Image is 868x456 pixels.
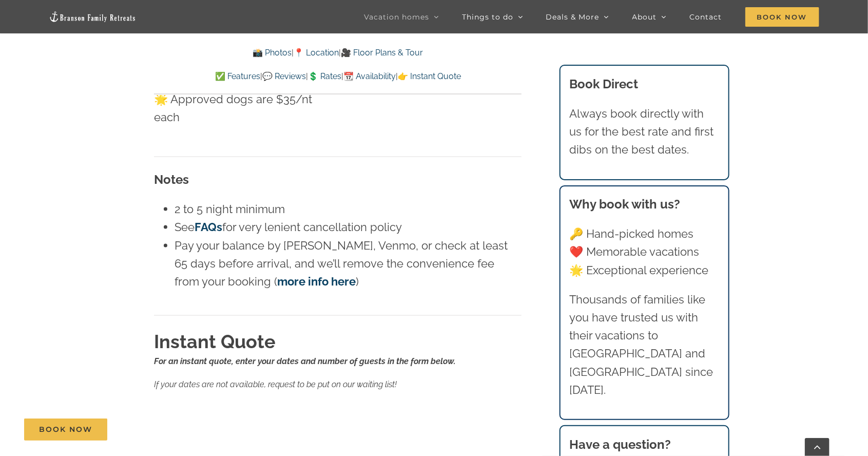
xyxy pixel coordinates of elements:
[262,71,306,81] a: 💬 Reviews
[175,200,522,218] li: 2 to 5 night minimum
[308,71,341,81] a: 💲 Rates
[277,275,356,288] a: more info here
[745,7,819,27] span: Book Now
[154,46,522,60] p: | |
[690,13,722,21] span: Contact
[546,13,600,21] span: Deals & More
[154,331,276,353] strong: Instant Quote
[154,70,522,83] p: | | | |
[215,71,260,81] a: ✅ Features
[343,71,396,81] a: 📆 Availability
[253,48,292,58] a: 📸 Photos
[175,218,522,236] li: See for very lenient cancellation policy
[195,220,222,234] a: FAQs
[569,195,719,214] h3: Why book with us?
[632,13,657,21] span: About
[569,225,719,279] p: 🔑 Hand-picked homes ❤️ Memorable vacations 🌟 Exceptional experience
[294,48,339,58] a: 📍 Location
[49,11,136,23] img: Branson Family Retreats Logo
[364,13,429,21] span: Vacation homes
[569,437,671,452] strong: Have a question?
[154,357,456,367] i: For an instant quote, enter your dates and number of guests in the form below.
[154,380,397,390] em: If your dates are not available, request to be put on our waiting list!
[175,237,522,291] li: Pay your balance by [PERSON_NAME], Venmo, or check at least 65 days before arrival, and we’ll rem...
[569,77,638,91] b: Book Direct
[341,48,423,58] a: 🎥 Floor Plans & Tour
[154,170,522,189] h3: Notes
[569,105,719,159] p: Always book directly with us for the best rate and first dibs on the best dates.
[154,90,331,126] p: 🌟 Approved dogs are $35/nt each
[398,71,461,81] a: 👉 Instant Quote
[24,419,107,441] a: Book Now
[39,425,92,434] span: Book Now
[569,291,719,399] p: Thousands of families like you have trusted us with their vacations to [GEOGRAPHIC_DATA] and [GEO...
[462,13,513,21] span: Things to do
